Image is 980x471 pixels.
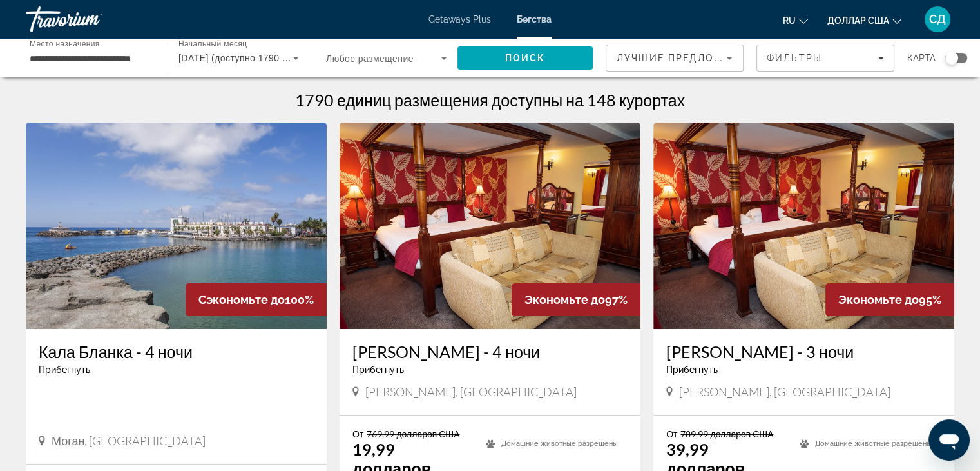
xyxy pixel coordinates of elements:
img: Кала Бланка - 4 ночи [26,123,327,329]
font: Прибегнуть [666,365,718,375]
font: Кала Бланка - 4 ночи [39,342,193,361]
font: От [352,428,363,439]
img: Карма Салфорд Холл - 3 ночи [653,123,954,329]
button: Поиск [457,46,593,70]
button: Изменить валюту [827,11,901,30]
font: Домашние животные разрешены [501,439,618,448]
font: доллар США [827,15,889,26]
font: ru [783,15,796,26]
img: Карма Салфорд Холл - 4 ночи [340,123,640,329]
font: 95% [919,293,941,306]
font: [PERSON_NAME], [GEOGRAPHIC_DATA] [365,385,577,399]
font: Экономьте до [838,293,919,306]
input: Выберите пункт назначения [30,51,151,66]
a: Травориум [26,3,155,36]
a: Кала Бланка - 4 ночи [39,342,314,361]
font: СД [929,12,946,26]
font: Карта [907,53,936,63]
font: От [666,428,677,439]
button: Изменить язык [783,11,808,30]
font: Моган, [GEOGRAPHIC_DATA] [52,434,206,448]
iframe: Кнопка запуска окна обмена сообщениями [928,419,970,461]
font: 789,99 долларов США [680,428,773,439]
font: 769,99 долларов США [367,428,459,439]
font: Сэкономьте до [198,293,285,306]
a: [PERSON_NAME] - 3 ночи [666,342,941,361]
font: [PERSON_NAME] - 3 ночи [666,342,854,361]
button: Фильтры [756,45,894,72]
font: [DATE] (доступно 1790 единиц) [178,53,318,63]
font: Прибегнуть [39,365,90,375]
font: 97% [605,293,628,306]
font: Прибегнуть [352,365,404,375]
mat-select: Сортировать по [617,50,733,66]
font: Экономьте до [524,293,605,306]
font: Место назначения [30,39,100,48]
a: [PERSON_NAME] - 4 ночи [352,342,628,361]
font: Лучшие предложения [617,53,754,63]
font: Любое размещение [326,54,414,64]
font: 100% [285,293,314,306]
font: Фильтры [767,53,822,63]
a: Бегства [517,14,552,25]
font: 1790 единиц размещения доступны на 148 курортах [295,90,685,110]
button: Меню пользователя [921,6,954,33]
font: Поиск [505,53,546,63]
font: [PERSON_NAME] - 4 ночи [352,342,540,361]
a: Getaways Plus [428,14,491,25]
font: Домашние животные разрешены [815,439,932,448]
font: Начальный месяц [178,40,247,48]
font: [PERSON_NAME], [GEOGRAPHIC_DATA] [679,385,890,399]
